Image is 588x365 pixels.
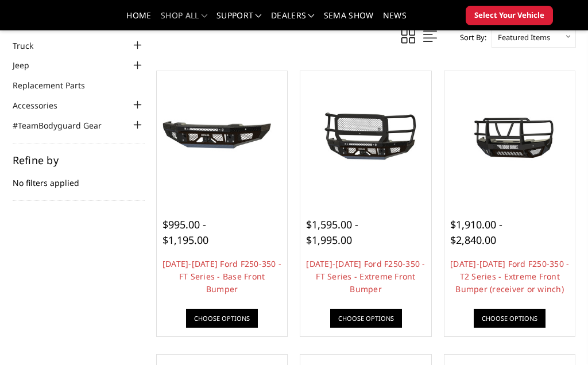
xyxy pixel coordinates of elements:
a: [DATE]-[DATE] Ford F250-350 - FT Series - Base Front Bumper [163,258,281,294]
a: [DATE]-[DATE] Ford F250-350 - FT Series - Extreme Front Bumper [306,258,425,294]
a: Choose Options [330,309,402,328]
a: Choose Options [474,309,546,328]
span: $1,910.00 - $2,840.00 [450,218,502,247]
img: 2023-2025 Ford F250-350 - T2 Series - Extreme Front Bumper (receiver or winch) [447,102,572,172]
a: SEMA Show [324,11,374,28]
a: Jeep [13,59,44,71]
a: Replacement Parts [13,79,99,91]
span: $995.00 - $1,195.00 [163,218,208,247]
img: 2023-2025 Ford F250-350 - FT Series - Extreme Front Bumper [303,107,428,166]
a: Truck [13,40,48,52]
a: 2023-2025 Ford F250-350 - T2 Series - Extreme Front Bumper (receiver or winch) 2023-2025 Ford F25... [447,74,572,199]
div: No filters applied [13,155,145,201]
button: Select Your Vehicle [466,6,553,25]
a: Support [216,11,262,28]
a: News [383,11,407,28]
a: 2023-2025 Ford F250-350 - FT Series - Extreme Front Bumper 2023-2025 Ford F250-350 - FT Series - ... [303,74,428,199]
a: Dealers [271,11,315,28]
span: $1,595.00 - $1,995.00 [306,218,358,247]
a: Choose Options [186,309,258,328]
a: [DATE]-[DATE] Ford F250-350 - T2 Series - Extreme Front Bumper (receiver or winch) [450,258,569,294]
h5: Refine by [13,155,145,165]
a: Accessories [13,99,72,111]
a: 2023-2025 Ford F250-350 - FT Series - Base Front Bumper [160,74,285,199]
img: 2023-2025 Ford F250-350 - FT Series - Base Front Bumper [160,107,285,166]
a: #TeamBodyguard Gear [13,119,116,131]
label: Sort By: [454,29,486,46]
a: Home [126,11,151,28]
span: Select Your Vehicle [474,10,544,21]
a: shop all [161,11,207,28]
